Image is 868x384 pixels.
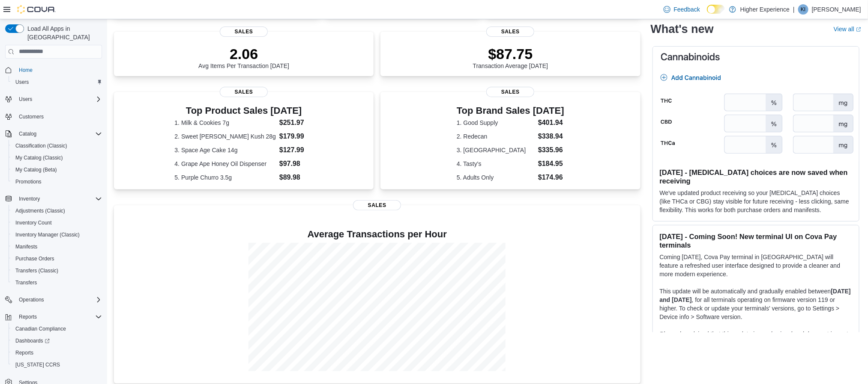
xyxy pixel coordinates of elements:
span: Customers [15,111,102,122]
span: Users [19,96,32,103]
dd: $335.96 [538,145,564,155]
span: Canadian Compliance [15,325,66,332]
span: Sales [220,27,268,37]
div: Kevin Ikeno [798,4,808,15]
dt: 2. Redecan [457,132,535,141]
a: Dashboards [9,335,105,347]
span: Purchase Orders [12,254,102,264]
a: Purchase Orders [12,254,58,264]
strong: [DATE] and [DATE] [660,288,851,304]
h4: Average Transactions per Hour [121,229,634,239]
a: Inventory Manager (Classic) [12,230,83,240]
h3: [DATE] - Coming Soon! New terminal UI on Cova Pay terminals [660,233,852,250]
span: Sales [220,87,268,97]
p: | [793,4,795,15]
dd: $401.94 [538,118,564,128]
a: Customers [15,112,47,122]
span: Reports [19,313,37,320]
a: My Catalog (Beta) [12,165,60,175]
span: Operations [15,295,102,305]
p: Higher Experience [740,4,790,15]
p: This update will be automatically and gradually enabled between , for all terminals operating on ... [660,287,852,322]
a: Inventory Count [12,218,55,228]
dt: 3. Space Age Cake 14g [174,146,276,154]
button: Manifests [9,241,105,253]
button: Reports [2,311,105,323]
dd: $174.96 [538,172,564,183]
h3: Top Brand Sales [DATE] [457,106,564,116]
p: 2.06 [198,45,289,62]
a: Users [12,77,32,87]
span: Promotions [15,178,42,185]
dd: $127.99 [279,145,313,155]
button: Inventory Manager (Classic) [9,229,105,241]
span: Promotions [12,177,102,187]
span: Manifests [15,243,37,250]
div: Avg Items Per Transaction [DATE] [198,45,289,69]
span: Reports [15,312,102,322]
a: Feedback [660,1,703,18]
span: Customers [19,113,44,120]
span: Inventory [15,194,102,204]
button: Purchase Orders [9,253,105,265]
span: Feedback [674,5,700,14]
span: Classification (Classic) [15,142,67,149]
span: Transfers (Classic) [12,266,102,276]
em: Please be advised that this update is purely visual and does not impact payment functionality. [660,331,848,346]
span: Sales [486,27,534,37]
span: Transfers (Classic) [15,267,58,274]
span: Home [19,67,33,74]
span: Users [12,77,102,87]
span: Load All Apps in [GEOGRAPHIC_DATA] [24,24,102,41]
h3: [DATE] - [MEDICAL_DATA] choices are now saved when receiving [660,168,852,186]
button: Reports [15,312,40,322]
dt: 1. Good Supply [457,118,535,127]
button: Catalog [15,129,40,139]
button: Customers [2,110,105,123]
p: Coming [DATE], Cova Pay terminal in [GEOGRAPHIC_DATA] will feature a refreshed user interface des... [660,253,852,279]
span: My Catalog (Classic) [15,154,63,161]
div: Transaction Average [DATE] [473,45,548,69]
input: Dark Mode [707,5,725,14]
span: Inventory Count [12,218,102,228]
span: Inventory Manager (Classic) [15,231,80,238]
img: Cova [17,5,56,14]
span: Operations [19,296,44,303]
a: Transfers [12,278,40,288]
span: Users [15,79,29,86]
button: Reports [9,347,105,359]
button: Users [2,93,105,105]
p: We've updated product receiving so your [MEDICAL_DATA] choices (like THCa or CBG) stay visible fo... [660,189,852,215]
span: Catalog [19,130,36,137]
dt: 4. Tasty's [457,160,535,168]
span: Adjustments (Classic) [15,207,65,214]
span: Transfers [12,278,102,288]
a: Manifests [12,242,41,252]
span: Dashboards [12,336,102,346]
span: Canadian Compliance [12,324,102,334]
dd: $89.98 [279,172,313,183]
span: Inventory Manager (Classic) [12,230,102,240]
dt: 1. Milk & Cookies 7g [174,118,276,127]
span: Home [15,65,102,75]
a: Reports [12,348,37,358]
button: Users [9,76,105,88]
p: $87.75 [473,45,548,62]
a: Adjustments (Classic) [12,206,69,216]
dt: 4. Grape Ape Honey Oil Dispenser [174,160,276,168]
a: [US_STATE] CCRS [12,360,63,370]
button: Inventory [2,193,105,205]
a: Transfers (Classic) [12,266,62,276]
span: KI [801,4,805,15]
span: [US_STATE] CCRS [15,361,60,368]
button: Promotions [9,176,105,188]
span: Transfers [15,279,37,286]
button: Inventory [15,194,43,204]
button: My Catalog (Classic) [9,152,105,164]
span: Reports [15,349,33,356]
span: Sales [486,87,534,97]
button: My Catalog (Beta) [9,164,105,176]
a: Promotions [12,177,45,187]
dd: $184.95 [538,159,564,169]
a: View allExternal link [834,26,861,32]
